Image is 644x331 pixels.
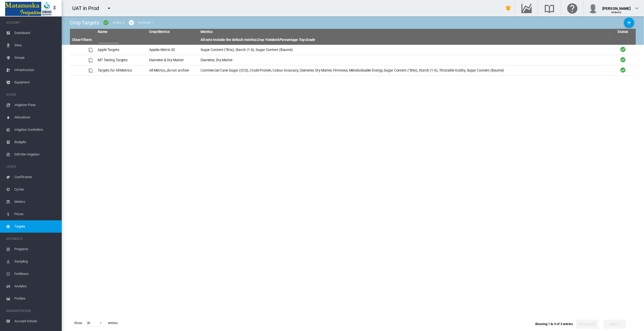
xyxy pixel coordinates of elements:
a: Clear Filters [72,38,92,42]
td: Diameter & Dry Matter [147,55,198,65]
md-icon: icon-chevron-down [634,5,640,11]
span: Account Details [14,315,58,327]
md-icon: Search the knowledge base [543,5,556,11]
img: Matanuska_LOGO.png [5,2,51,16]
span: Irrigation Plans [14,99,58,111]
div: [PERSON_NAME] [602,4,631,9]
span: Sampling [14,255,58,268]
md-icon: icon-checkbox-marked-circle [103,20,109,26]
md-icon: icon-pin [51,5,58,11]
td: Targets for All Metrics [96,65,147,75]
md-icon: icon-bell-ring [505,5,511,11]
span: Show [72,319,84,327]
button: icon-cancel [126,18,137,28]
button: Next [603,320,626,329]
md-icon: icon-plus [626,20,632,26]
span: Fertilisers [14,268,58,280]
th: Crop Metrics [147,29,198,35]
td: Commercial Cane Sugar (CCS), Crude Protein, Colour Accuracy, Diameter, Dry Matter, Firmness, Meta... [198,65,610,75]
md-icon: icon-menu-down [106,5,112,11]
td: Apple Targets [96,45,147,55]
span: Sites [14,39,58,51]
i: Active [620,56,626,63]
td: All Metrics_do not archive [147,65,198,75]
td: Apples Metric 02 [147,45,198,55]
div: Active: 3 [113,20,125,25]
span: ADMINISTRATION [6,307,58,315]
span: CROPS [6,163,58,171]
th: All sets include the default metrics and [198,35,610,45]
i: Active [620,67,626,73]
span: Groups [14,51,58,64]
button: icon-bell-ring [503,3,513,13]
span: Coefficients [14,171,58,183]
i: Active [620,46,626,53]
span: Infrastructure [14,64,58,76]
span: WATER [6,91,58,99]
span: Programs [14,243,58,255]
td: Sugar Content (°Brix), Starch (1-6), Sugar Content (Baumé) [198,45,610,55]
div: UAT in Prod [72,5,104,12]
th: Metrics [198,29,610,35]
span: Profiles [14,292,58,305]
td: Prices Id: 6 [70,55,96,65]
td: Prices Id: 28 [70,65,96,75]
tr: Prices Id: 6 MT Testing Targets Diameter & Dry Matter Diameter, Dry Matter Active [70,55,636,65]
td: MT Testing Targets [96,55,147,65]
img: product-image-placeholder.png [87,57,94,63]
img: product-image-placeholder.png [87,47,94,53]
span: (Admin) [612,11,622,14]
md-icon: Go to the Data Hub [520,5,533,11]
span: NUTRIENTS [6,235,58,243]
span: Metrics [14,196,58,208]
button: Previous [576,320,598,329]
span: Showing 1 to 3 of 3 entries [535,322,573,326]
td: Prices Id: 23 [70,45,96,55]
img: product-image-placeholder.png [87,67,94,74]
button: Add Crop Targets [624,18,634,28]
span: Prices [14,208,58,220]
span: Allocations [14,111,58,124]
div: Crop Targets [70,19,99,26]
span: Budgets [14,136,58,148]
div: 20 [87,321,90,325]
span: Equipment [14,76,58,89]
md-icon: icon-cancel [128,20,134,26]
span: entries [106,319,120,327]
span: Dashboard [14,27,58,39]
em: Crop Yield [256,38,273,42]
tr: Prices Id: 23 Apple Targets Apples Metric 02 Sugar Content (°Brix), Starch (1-6), Sugar Content (... [70,45,636,55]
span: Edit Site Irrigation [14,148,58,161]
div: Archived: 1 [138,20,154,25]
span: Irrigation Controllers [14,124,58,136]
tr: Prices Id: 28 Targets for All Metrics All Metrics_do not archive Commercial Cane Sugar (CCS), Cru... [70,65,636,76]
span: ACCOUNT [6,19,58,27]
th: Status [610,29,636,35]
button: icon-checkbox-marked-circle [101,18,111,28]
th: Name [96,29,147,35]
span: Targets [14,220,58,233]
button: icon-menu-down [104,3,114,13]
span: Cycles [14,183,58,196]
td: Diameter, Dry Matter [198,55,610,65]
img: profile.jpg [588,3,598,13]
span: Analytes [14,280,58,292]
md-icon: Click here for help [566,5,578,11]
em: Percentage Top Grade [279,38,315,42]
